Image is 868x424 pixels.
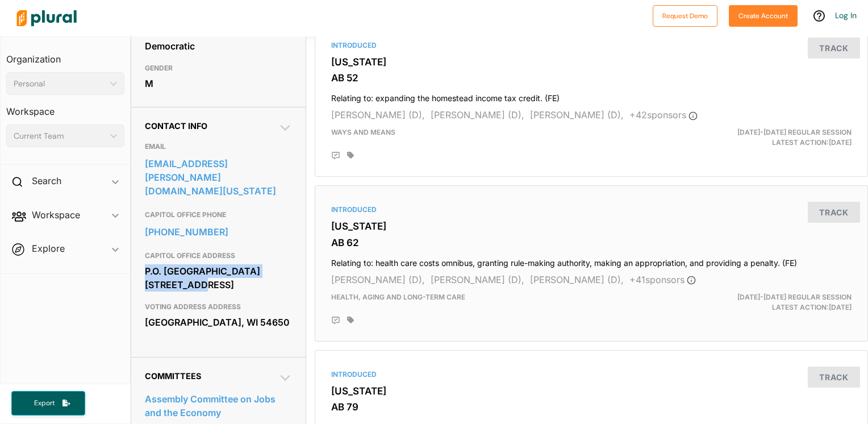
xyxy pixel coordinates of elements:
h3: VOTING ADDRESS ADDRESS [145,300,293,314]
div: Introduced [331,369,852,380]
h3: EMAIL [145,140,293,153]
h3: AB 52 [331,72,852,84]
h3: [US_STATE] [331,221,852,232]
div: Add tags [347,316,354,324]
span: Export [26,398,62,408]
a: Request Demo [653,9,717,21]
button: Request Demo [653,5,717,27]
h3: Workspace [6,95,124,120]
span: Health, Aging and Long-Term Care [331,293,465,301]
h3: Organization [6,43,124,68]
div: Democratic [145,38,293,55]
span: + 41 sponsor s [629,274,696,285]
button: Export [11,391,85,415]
div: Add tags [347,151,354,159]
div: Latest Action: [DATE] [681,127,860,148]
span: [PERSON_NAME] (D), [331,109,425,120]
div: Add Position Statement [331,316,340,325]
div: Latest Action: [DATE] [681,292,860,313]
h2: Search [32,174,61,187]
div: Introduced [331,205,852,215]
a: Log In [835,10,857,20]
div: [GEOGRAPHIC_DATA], WI 54650 [145,314,293,331]
button: Track [808,367,860,388]
h3: AB 62 [331,237,852,248]
h3: CAPITOL OFFICE ADDRESS [145,249,293,263]
span: [PERSON_NAME] (D), [331,274,425,285]
span: Committees [145,371,201,381]
h4: Relating to: health care costs omnibus, granting rule-making authority, making an appropriation, ... [331,253,852,268]
span: Contact Info [145,121,207,131]
span: [PERSON_NAME] (D), [530,109,624,120]
button: Track [808,38,860,59]
span: Ways and Means [331,128,395,136]
div: Add Position Statement [331,151,340,160]
span: [PERSON_NAME] (D), [530,274,624,285]
a: [PHONE_NUMBER] [145,223,293,240]
span: [DATE]-[DATE] Regular Session [737,128,852,136]
h3: CAPITOL OFFICE PHONE [145,208,293,222]
button: Create Account [729,5,798,27]
div: M [145,75,293,92]
div: Current Team [14,130,106,142]
div: Introduced [331,40,852,51]
a: [EMAIL_ADDRESS][PERSON_NAME][DOMAIN_NAME][US_STATE] [145,155,293,199]
h3: GENDER [145,61,293,75]
div: P.O. [GEOGRAPHIC_DATA][STREET_ADDRESS] [145,263,293,293]
h3: [US_STATE] [331,385,852,397]
button: Track [808,202,860,223]
h3: AB 79 [331,401,852,413]
span: [PERSON_NAME] (D), [431,274,524,285]
span: + 42 sponsor s [629,109,698,120]
h3: [US_STATE] [331,56,852,68]
span: [PERSON_NAME] (D), [431,109,524,120]
div: Personal [14,78,106,90]
h4: Relating to: expanding the homestead income tax credit. (FE) [331,88,852,103]
a: Assembly Committee on Jobs and the Economy [145,390,293,421]
a: Create Account [729,9,798,21]
span: [DATE]-[DATE] Regular Session [737,293,852,301]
